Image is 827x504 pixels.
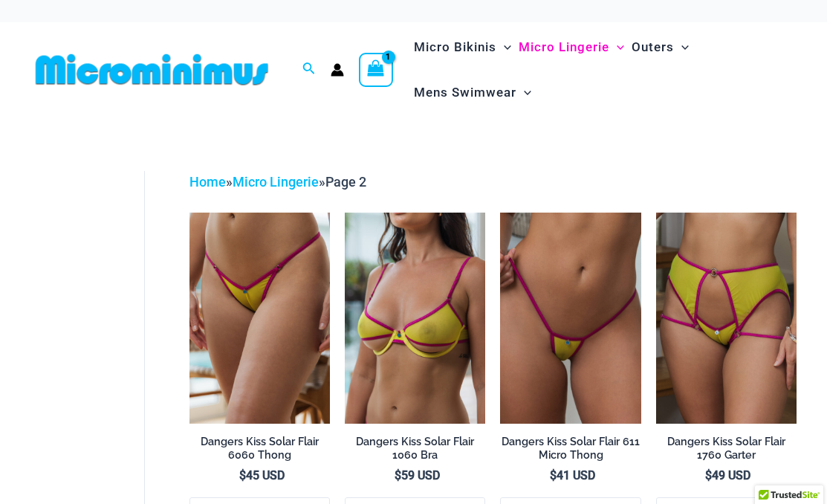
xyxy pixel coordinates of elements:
[705,468,750,482] bdi: 49 USD
[233,174,319,190] a: Micro Lingerie
[550,468,595,482] bdi: 41 USD
[189,174,366,190] span: » »
[550,468,557,482] span: $
[628,25,693,70] a: OutersMenu ToggleMenu Toggle
[632,28,674,66] span: Outers
[189,435,330,462] h2: Dangers Kiss Solar Flair 6060 Thong
[239,468,285,482] bdi: 45 USD
[500,435,640,462] h2: Dangers Kiss Solar Flair 611 Micro Thong
[30,53,274,86] img: MM SHOP LOGO FLAT
[37,159,171,456] iframe: TrustedSite Certified
[656,213,797,424] a: Dangers Kiss Solar Flair 6060 Thong 1760 Garter 03Dangers Kiss Solar Flair 6060 Thong 1760 Garter...
[302,60,316,79] a: Search icon link
[189,174,226,190] a: Home
[414,74,516,112] span: Mens Swimwear
[515,25,628,70] a: Micro LingerieMenu ToggleMenu Toggle
[345,213,485,424] a: Dangers Kiss Solar Flair 1060 Bra 01Dangers Kiss Solar Flair 1060 Bra 02Dangers Kiss Solar Flair ...
[609,28,624,66] span: Menu Toggle
[189,213,330,424] img: Dangers Kiss Solar Flair 6060 Thong 01
[189,213,330,424] a: Dangers Kiss Solar Flair 6060 Thong 01Dangers Kiss Solar Flair 6060 Thong 02Dangers Kiss Solar Fl...
[519,28,609,66] span: Micro Lingerie
[500,213,640,424] a: Dangers Kiss Solar Flair 611 Micro 01Dangers Kiss Solar Flair 611 Micro 02Dangers Kiss Solar Flai...
[325,174,366,190] span: Page 2
[656,435,797,462] h2: Dangers Kiss Solar Flair 1760 Garter
[410,70,535,115] a: Mens SwimwearMenu ToggleMenu Toggle
[408,22,797,117] nav: Site Navigation
[395,468,440,482] bdi: 59 USD
[500,435,640,468] a: Dangers Kiss Solar Flair 611 Micro Thong
[331,63,344,77] a: Account icon link
[345,213,485,424] img: Dangers Kiss Solar Flair 1060 Bra 01
[500,213,640,424] img: Dangers Kiss Solar Flair 611 Micro 01
[656,213,797,424] img: Dangers Kiss Solar Flair 6060 Thong 1760 Garter 03
[359,53,393,87] a: View Shopping Cart, 1 items
[345,435,485,462] h2: Dangers Kiss Solar Flair 1060 Bra
[414,28,496,66] span: Micro Bikinis
[496,28,511,66] span: Menu Toggle
[410,25,515,70] a: Micro BikinisMenu ToggleMenu Toggle
[395,468,401,482] span: $
[674,28,689,66] span: Menu Toggle
[705,468,712,482] span: $
[345,435,485,468] a: Dangers Kiss Solar Flair 1060 Bra
[189,435,330,468] a: Dangers Kiss Solar Flair 6060 Thong
[239,468,246,482] span: $
[656,435,797,468] a: Dangers Kiss Solar Flair 1760 Garter
[516,74,531,112] span: Menu Toggle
